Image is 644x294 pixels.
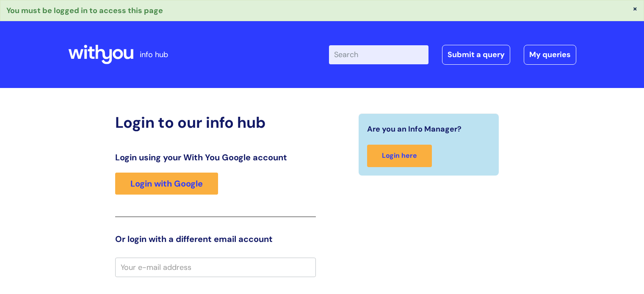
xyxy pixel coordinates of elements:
[524,45,576,64] a: My queries
[115,113,316,132] h2: Login to our info hub
[442,45,510,64] a: Submit a query
[115,173,218,195] a: Login with Google
[633,5,638,12] button: ×
[115,258,316,277] input: Your e-mail address
[115,152,316,162] h3: Login using your With You Google account
[367,145,432,167] a: Login here
[367,122,462,136] span: Are you an Info Manager?
[329,45,428,64] input: Search
[115,234,316,244] h3: Or login with a different email account
[140,48,168,61] p: info hub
